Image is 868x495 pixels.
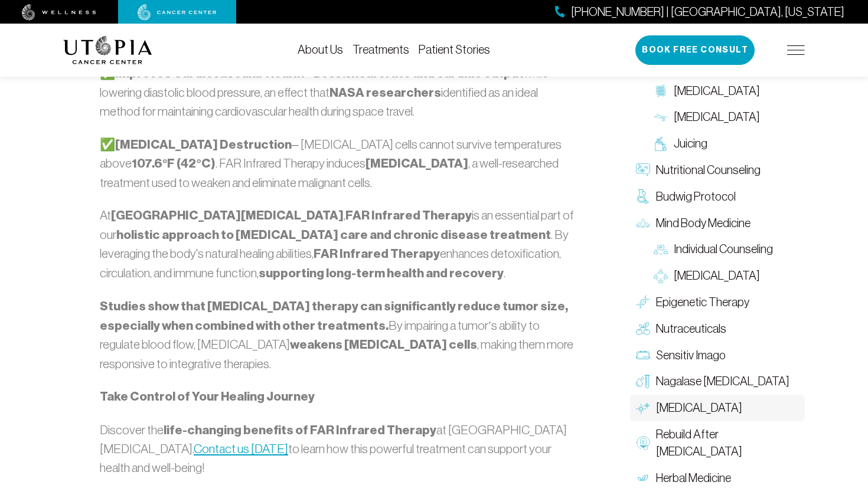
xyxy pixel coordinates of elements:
p: ✅ – [MEDICAL_DATA] cells cannot survive temperatures above . FAR Infrared Therapy induces , a wel... [100,135,579,192]
img: icon-hamburger [787,45,805,55]
a: About Us [298,43,343,56]
strong: weakens [MEDICAL_DATA] cells [290,337,477,352]
strong: NASA researchers [329,85,441,100]
img: Rebuild After Chemo [636,436,650,450]
strong: [GEOGRAPHIC_DATA][MEDICAL_DATA] [111,208,344,223]
strong: supporting long-term health and recovery [259,265,504,281]
img: Hyperthermia [636,401,650,415]
img: Nutritional Counseling [636,163,650,177]
strong: Studies show that [MEDICAL_DATA] therapy can significantly reduce tumor size, especially when com... [100,299,568,333]
a: [PHONE_NUMBER] | [GEOGRAPHIC_DATA], [US_STATE] [555,4,844,21]
img: logo [63,36,152,64]
a: Treatments [353,43,409,56]
a: Herbal Medicine [630,465,805,491]
span: [PHONE_NUMBER] | [GEOGRAPHIC_DATA], [US_STATE] [571,4,844,21]
strong: FAR Infrared Therapy [314,246,440,261]
img: wellness [22,4,96,21]
a: Mind Body Medicine [630,210,805,237]
a: Nagalase [MEDICAL_DATA] [630,368,805,395]
p: At , is an essential part of our . By leveraging the body's natural healing abilities, enhances d... [100,206,579,283]
strong: [MEDICAL_DATA] Destruction [115,137,292,152]
img: Epigenetic Therapy [636,295,650,309]
strong: Take Control of Your Healing Journey [100,389,315,404]
button: Book Free Consult [635,35,755,65]
strong: 107.6°F (42°C) [132,156,216,171]
a: Nutraceuticals [630,316,805,342]
a: Epigenetic Therapy [630,289,805,316]
strong: [MEDICAL_DATA] [366,156,468,171]
a: Rebuild After [MEDICAL_DATA] [630,421,805,465]
img: cancer center [138,4,217,21]
a: Sensitiv Imago [630,342,805,369]
a: Contact us [DATE] [194,442,288,455]
img: Mind Body Medicine [636,216,650,230]
strong: holistic approach to [MEDICAL_DATA] care and chronic disease treatment [116,227,551,242]
p: By impairing a tumor’s ability to regulate blood flow, [MEDICAL_DATA] , making them more responsi... [100,297,579,373]
strong: FAR Infrared Therapy [345,208,472,223]
a: Nutritional Counseling [630,157,805,183]
a: [MEDICAL_DATA] [630,395,805,421]
img: Herbal Medicine [636,471,650,485]
img: Sensitiv Imago [636,348,650,362]
p: ✅ – Boosts while lowering diastolic blood pressure, an effect that identified as an ideal method ... [100,64,579,121]
img: Nutraceuticals [636,322,650,336]
p: Discover the at [GEOGRAPHIC_DATA][MEDICAL_DATA]. to learn how this powerful treatment can support... [100,421,579,477]
strong: life-changing benefits of FAR Infrared Therapy [164,422,436,438]
img: Nagalase Blood Test [636,375,650,389]
a: Budwig Protocol [630,183,805,210]
img: Budwig Protocol [636,189,650,204]
a: Patient Stories [419,43,490,56]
